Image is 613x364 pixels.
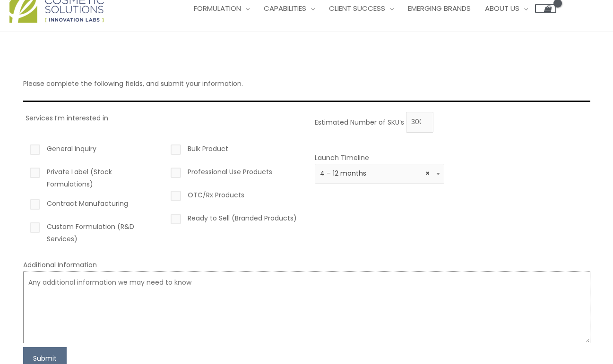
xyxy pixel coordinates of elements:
span: 4 – 12 months [320,169,439,178]
span: Emerging Brands [408,3,471,13]
span: 4 – 12 months [315,164,445,184]
input: Please enter the estimated number of skus [406,112,433,133]
label: Launch Timeline [315,153,369,162]
label: Private Label (Stock Formulations) [28,166,158,190]
label: Services I’m interested in [26,113,108,123]
label: Ready to Sell (Branded Products) [169,212,299,228]
label: Professional Use Products [169,166,299,182]
a: View Shopping Cart, empty [535,4,556,13]
label: Bulk Product [169,143,299,159]
span: About Us [485,3,519,13]
label: Estimated Number of SKU’s [315,117,404,127]
p: Please complete the following fields, and submit your information. [23,77,590,90]
span: Formulation [194,3,241,13]
span: Remove all items [425,169,430,178]
label: OTC/Rx Products [169,189,299,205]
label: Contract Manufacturing [28,197,158,213]
label: General Inquiry [28,143,158,159]
span: Capabilities [264,3,306,13]
span: Client Success [329,3,385,13]
label: Additional Information [23,260,97,270]
label: Custom Formulation (R&D Services) [28,220,158,245]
